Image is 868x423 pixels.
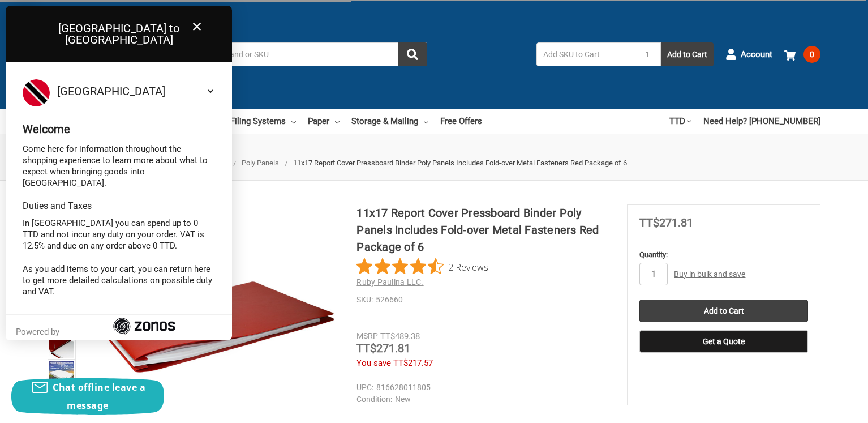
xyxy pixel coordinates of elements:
[674,270,745,279] a: Buy in bulk and save
[49,361,74,386] img: 11x17 Report Cover Pressboard Binder Poly Panels Includes Fold-over Metal Fasteners Red Package of 6
[639,330,808,353] button: Get a Quote
[356,294,373,306] dt: SKU:
[23,79,50,106] img: Flag of Trinidad and Tobago
[356,294,608,306] dd: 526660
[16,326,64,337] div: Powered by
[393,358,433,368] span: TT$217.57
[144,42,427,66] input: Search by keyword, brand or SKU
[356,204,608,255] h1: 11x17 Report Cover Pressboard Binder Poly Panels Includes Fold-over Metal Fasteners Red Package of 6
[639,300,808,322] input: Add to Cart
[703,109,820,134] a: Need Help? [PHONE_NUMBER]
[356,394,392,405] dt: Condition:
[351,109,428,134] a: Storage & Mailing
[356,330,378,342] div: MSRP
[55,79,215,103] select: Select your country
[356,358,391,368] span: You save
[725,40,772,69] a: Account
[440,109,482,134] a: Free Offers
[356,277,423,287] a: Ruby Paulina LLC.
[380,331,420,341] span: TT$489.38
[293,159,627,167] span: 11x17 Report Cover Pressboard Binder Poly Panels Includes Fold-over Metal Fasteners Red Package of 6
[23,123,215,135] div: Welcome
[230,109,296,134] a: Filing Systems
[308,109,340,134] a: Paper
[803,46,820,63] span: 0
[669,109,691,134] a: TTD
[6,6,232,62] div: [GEOGRAPHIC_DATA] to [GEOGRAPHIC_DATA]
[356,382,373,394] dt: UPC:
[23,143,215,189] p: Come here for information throughout the shopping experience to learn more about what to expect w...
[784,40,820,69] a: 0
[23,263,215,297] p: As you add items to your cart, you can return here to get more detailed calculations on possible ...
[448,258,488,275] span: 2 Reviews
[356,258,488,275] button: Rated 4.5 out of 5 stars from 2 reviews. Jump to reviews.
[536,42,634,66] input: Add SKU to Cart
[741,48,772,61] span: Account
[23,200,215,212] div: Duties and Taxes
[49,333,74,358] img: Ruby Paulina 11x17 Pressboard Binder
[356,382,603,394] dd: 816628011805
[639,249,808,260] label: Quantity:
[242,159,279,167] a: Poly Panels
[53,381,145,412] span: Chat offline leave a message
[356,341,410,355] span: TT$271.81
[661,42,714,66] button: Add to Cart
[11,378,164,415] button: Chat offline leave a message
[23,217,215,251] p: In [GEOGRAPHIC_DATA] you can spend up to 0 TTD and not incur any duty on your order. VAT is 12.5%...
[639,216,693,229] span: TT$271.81
[356,394,603,405] dd: New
